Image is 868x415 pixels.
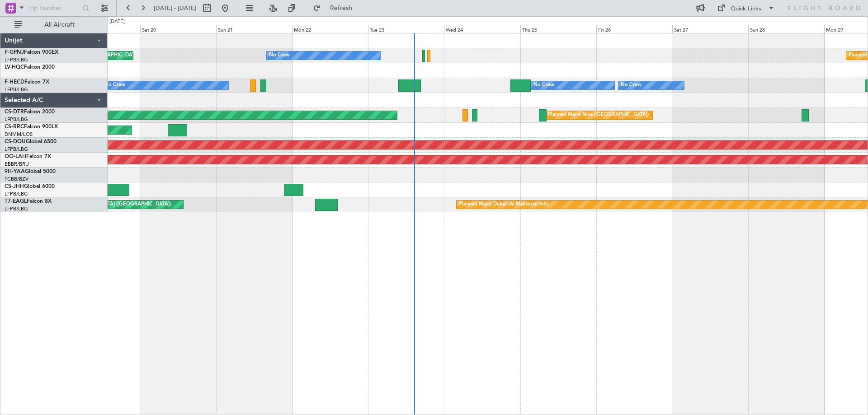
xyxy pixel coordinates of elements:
[5,199,52,204] a: T7-EAGLFalcon 8X
[5,79,24,85] span: F-HECD
[5,139,57,145] a: CS-DOUGlobal 6500
[5,176,28,182] a: FCBB/BZV
[322,5,360,11] span: Refresh
[368,25,444,33] div: Tue 23
[109,18,125,26] div: [DATE]
[748,25,824,33] div: Sun 28
[24,22,95,28] span: All Aircraft
[269,49,290,62] div: No Crew
[712,1,779,15] button: Quick Links
[5,116,28,123] a: LFPB/LBG
[5,109,55,115] a: CS-DTRFalcon 2000
[5,86,28,93] a: LFPB/LBG
[5,169,56,174] a: 9H-YAAGlobal 5000
[5,169,25,174] span: 9H-YAA
[10,18,98,32] button: All Aircraft
[5,184,55,189] a: CS-JHHGlobal 6000
[5,154,51,159] a: OO-LAHFalcon 7X
[5,50,24,55] span: F-GPNJ
[5,50,58,55] a: F-GPNJFalcon 900EX
[5,131,33,138] a: DNMM/LOS
[292,25,368,33] div: Mon 22
[5,139,26,145] span: CS-DOU
[5,146,28,153] a: LFPB/LBG
[154,4,196,12] span: [DATE] - [DATE]
[5,184,24,189] span: CS-JHH
[731,5,761,14] div: Quick Links
[5,65,55,70] a: LV-HQCFalcon 2000
[672,25,748,33] div: Sat 27
[5,205,28,212] a: LFPB/LBG
[309,1,363,15] button: Refresh
[621,79,642,92] div: No Crew
[5,109,24,115] span: CS-DTR
[216,25,292,33] div: Sun 21
[5,65,24,70] span: LV-HQC
[5,124,58,130] a: CS-RRCFalcon 900LX
[104,79,125,92] div: No Crew
[459,198,548,211] div: Planned Maint Dubai (Al Maktoum Intl)
[140,25,216,33] div: Sat 20
[5,191,28,197] a: LFPB/LBG
[5,124,24,130] span: CS-RRC
[533,79,554,92] div: No Crew
[520,25,596,33] div: Thu 25
[548,108,649,122] div: Planned Maint Nice ([GEOGRAPHIC_DATA])
[5,199,27,204] span: T7-EAGL
[28,1,80,15] input: Trip Number
[596,25,672,33] div: Fri 26
[444,25,520,33] div: Wed 24
[5,154,26,159] span: OO-LAH
[5,79,49,85] a: F-HECDFalcon 7X
[5,56,28,63] a: LFPB/LBG
[5,161,29,168] a: EBBR/BRU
